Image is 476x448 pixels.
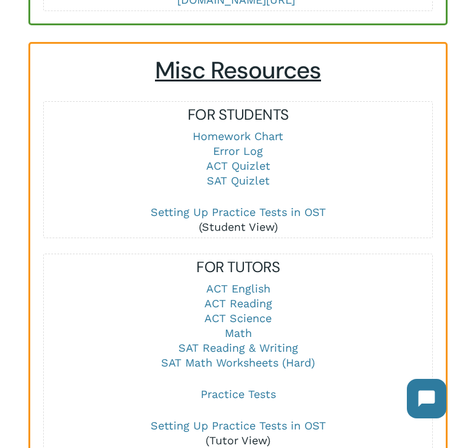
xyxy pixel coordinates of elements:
a: Math [225,326,252,339]
a: Practice Tests [201,388,276,400]
a: Setting Up Practice Tests in OST [151,419,326,432]
a: SAT Math Worksheets (Hard) [161,356,315,369]
a: ACT Quizlet [206,159,270,172]
a: Setting Up Practice Tests in OST [151,205,326,218]
a: ACT Reading [204,297,272,310]
a: ACT English [206,282,270,295]
iframe: Chatbot [395,367,459,431]
a: Error Log [213,144,263,157]
h5: FOR STUDENTS [44,105,433,125]
a: ACT Science [204,312,272,325]
a: SAT Reading & Writing [178,341,298,354]
p: (Tutor View) [44,418,433,448]
p: (Student View) [44,205,433,234]
span: Misc Resources [155,55,321,86]
a: SAT Quizlet [207,174,270,187]
h5: FOR TUTORS [44,257,433,277]
a: Homework Chart [193,130,283,143]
